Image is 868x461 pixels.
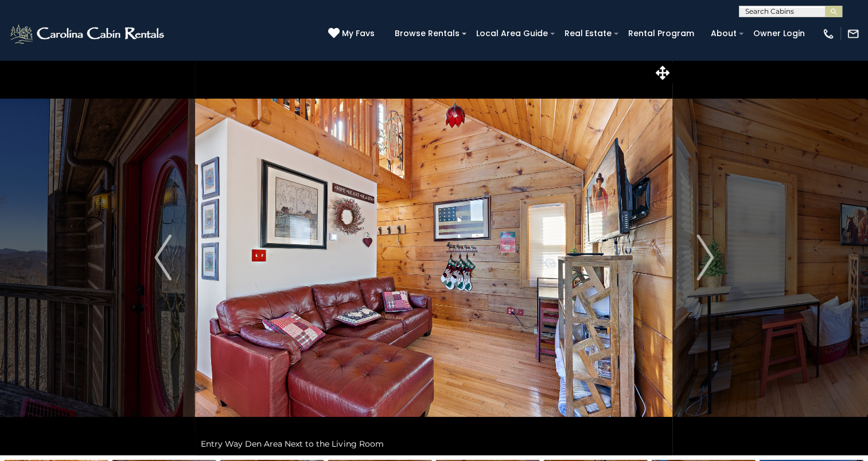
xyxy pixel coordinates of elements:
[748,25,811,42] a: Owner Login
[131,60,195,455] button: Previous
[822,28,835,40] img: phone-regular-white.png
[705,25,742,42] a: About
[389,25,465,42] a: Browse Rentals
[673,60,737,455] button: Next
[154,235,172,280] img: arrow
[342,28,375,40] span: My Favs
[622,25,700,42] a: Rental Program
[195,432,672,455] div: Entry Way Den Area Next to the Living Room
[9,22,168,45] img: White-1-2.png
[470,25,554,42] a: Local Area Guide
[696,235,714,280] img: arrow
[328,28,377,40] a: My Favs
[847,28,859,40] img: mail-regular-white.png
[559,25,617,42] a: Real Estate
